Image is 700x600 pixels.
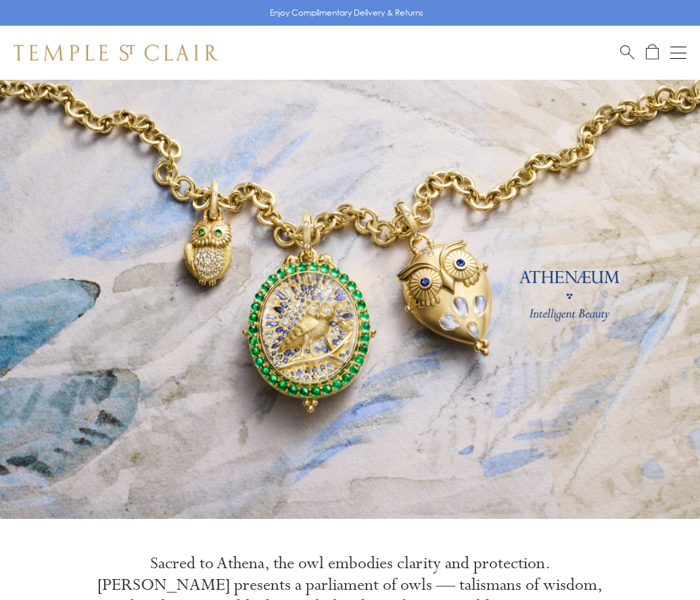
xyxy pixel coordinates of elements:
a: Open Shopping Bag [646,44,659,61]
a: Search [620,44,634,61]
p: Enjoy Complimentary Delivery & Returns [270,6,423,20]
button: Open navigation [670,45,686,61]
img: Temple St. Clair [14,45,218,61]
